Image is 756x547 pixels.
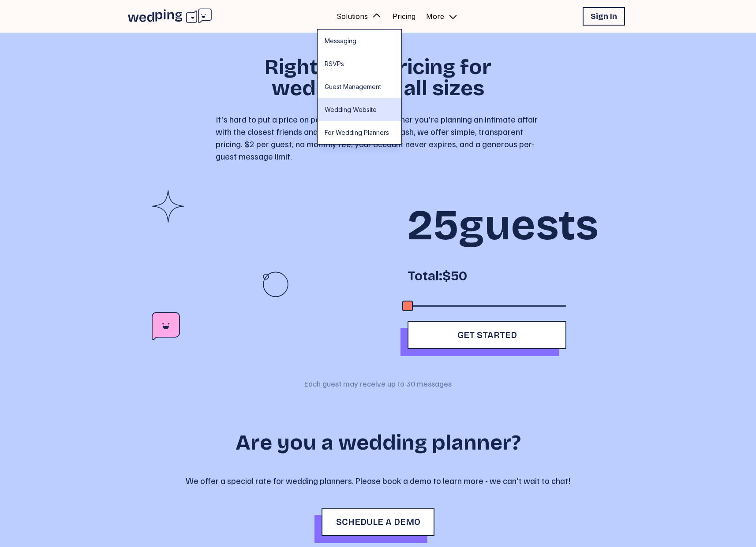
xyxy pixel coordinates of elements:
span: Schedule a Demo [336,517,420,527]
p: We offer a special rate for wedding planners. Please book a demo to learn more - we can't wait to... [186,474,571,487]
p: It's hard to put a price on peace of mind, but whether you're planning an intimate affair with th... [216,113,540,162]
p: More [426,11,444,22]
a: For Wedding Planners [318,121,401,144]
span: Get Started [457,330,517,340]
h1: 25 guests [408,205,566,247]
p: Solutions [337,11,368,22]
a: RSVPs [318,52,401,75]
a: Guest Management [318,75,401,98]
button: Get Started [408,321,566,349]
a: Wedding Website [318,98,401,121]
button: Sign In [583,7,625,26]
h1: Right-sized pricing for weddings of all sizes [216,56,540,99]
a: Messaging [318,30,401,52]
a: Pricing [393,11,415,22]
h1: Total: $50 [408,268,566,284]
h1: Are you a wedding planner? [236,432,521,453]
div: Accessibility label [402,301,413,311]
button: Schedule a Demo [322,508,434,536]
h1: Sign In [591,10,617,22]
button: Solutions [333,7,385,26]
button: More [423,7,462,26]
nav: Primary Navigation [333,7,462,26]
p: Each guest may receive up to 30 messages [304,377,452,390]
